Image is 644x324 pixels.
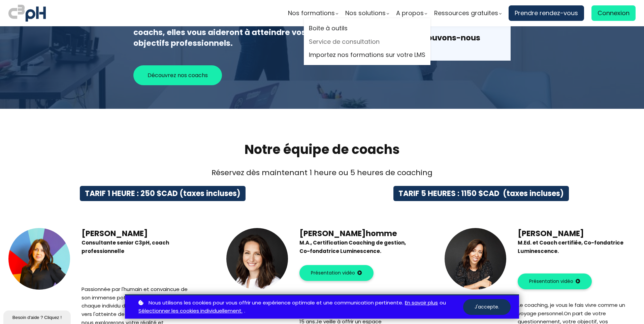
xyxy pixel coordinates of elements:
[138,307,243,315] a: Sélectionner les cookies individuellement.
[309,37,425,47] a: Service de consultation
[405,299,438,307] a: En savoir plus
[529,278,573,285] span: Présentation vidéo
[8,3,46,23] img: logo C3PH
[598,8,630,18] span: Connexion
[85,188,240,199] strong: TARIF 1 HEURE : 250 $CAD (taxes incluses)
[299,265,374,281] button: Présentation vidéo
[299,228,409,239] h3: [PERSON_NAME]homme
[148,71,208,79] span: Découvrez nos coachs
[299,239,406,255] b: M.A., Certification Coaching de gestion, Co-fondatrice Luminescence.
[345,8,386,18] span: Nos solutions
[463,299,511,315] button: J'accepte.
[288,8,335,18] span: Nos formations
[311,269,355,277] span: Présentation vidéo
[509,5,584,21] a: Prendre rendez-vous
[398,188,564,199] b: TARIF 5 HEURES : 1150 $CAD (taxes incluses)
[8,141,636,158] h2: Notre équipe de coachs
[3,309,72,324] iframe: chat widget
[434,8,498,18] span: Ressources gratuites
[82,228,191,239] h3: [PERSON_NAME]
[518,239,623,255] b: M.Ed. et Coach certifiée, Co-fondatrice Luminescence.
[8,167,636,179] div: Réservez dès maintenant 1 heure ou 5 heures de coaching
[518,228,627,239] h3: [PERSON_NAME]
[518,273,592,289] button: Présentation vidéo
[137,299,463,316] p: ou .
[309,50,425,60] a: Importez nos formations sur votre LMS
[515,8,578,18] span: Prendre rendez-vous
[591,5,636,21] a: Connexion
[82,239,169,255] b: Consultante senior C3pH, coach professionnelle
[396,8,424,18] span: A propos
[133,65,222,85] button: Découvrez nos coachs
[149,299,403,307] span: Nous utilisons les cookies pour vous offrir une expérience optimale et une communication pertinente.
[357,32,504,54] h3: À quels besoins pouvons-nous répondre ?
[309,23,425,33] a: Boite à outils
[133,16,310,48] span: Réservez une ou plusieurs séances avec nos coachs, elles vous aideront à atteindre vos objectifs ...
